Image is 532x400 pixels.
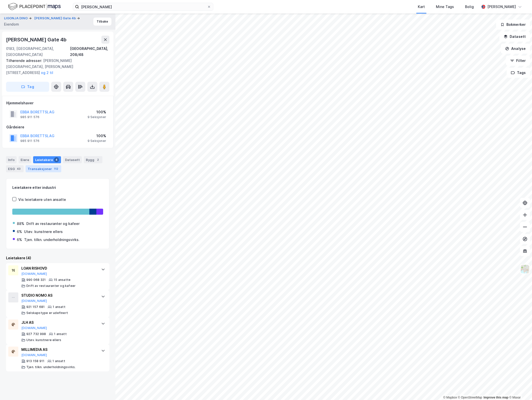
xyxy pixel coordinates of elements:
[6,255,109,261] div: Leietakere (4)
[19,156,31,163] div: Eiere
[26,284,76,288] div: Drift av restauranter og kafeer
[21,299,47,303] button: [DOMAIN_NAME]
[520,264,530,274] img: Z
[458,396,482,399] a: OpenStreetMap
[26,359,44,363] div: 913 158 911
[21,265,96,271] div: LOAN RISHOVD
[501,44,530,54] button: Analyse
[465,4,474,10] div: Bolig
[6,46,70,58] div: 0183, [GEOGRAPHIC_DATA], [GEOGRAPHIC_DATA]
[54,332,67,336] div: 1 ansatt
[33,156,61,163] div: Leietakere
[21,292,96,298] div: STUDIO NOMO AS
[95,157,100,162] div: 2
[6,124,109,130] div: Gårdeiere
[26,278,46,282] div: 990 068 321
[88,133,106,139] div: 100%
[26,332,46,336] div: 927 732 998
[484,396,508,399] a: Improve this map
[26,338,61,342] div: Utøv. kunstnere ellers
[12,185,103,191] div: Leietakere etter industri
[6,156,17,163] div: Info
[16,166,22,171] div: 43
[499,32,530,42] button: Datasett
[6,165,24,172] div: ESG
[84,156,102,163] div: Bygg
[8,2,61,11] img: logo.f888ab2527a4732fd821a326f86c7f29.svg
[26,365,76,369] div: Tjen. tilkn. underholdningsvirks.
[52,359,65,363] div: 1 ansatt
[4,16,29,21] button: LIGONJA DINO
[507,376,532,400] div: Kontrollprogram for chat
[21,353,47,357] button: [DOMAIN_NAME]
[26,305,45,309] div: 921 157 681
[443,396,457,399] a: Mapbox
[70,46,109,58] div: [GEOGRAPHIC_DATA], 208/48
[4,21,19,27] div: Eiendom
[88,115,106,119] div: 9 Seksjoner
[20,115,39,119] div: 985 911 576
[24,229,63,235] div: Utøv. kunstnere ellers
[88,109,106,115] div: 100%
[436,4,454,10] div: Mine Tags
[6,58,105,76] div: [PERSON_NAME][GEOGRAPHIC_DATA], [PERSON_NAME][STREET_ADDRESS]
[17,221,24,227] div: 88%
[17,237,22,243] div: 6%
[6,100,109,106] div: Hjemmelshaver
[21,347,96,353] div: MILLIMEDIA AS
[53,305,65,309] div: 1 ansatt
[506,56,530,66] button: Filter
[26,221,80,227] div: Drift av restauranter og kafeer
[79,3,207,11] input: Søk på adresse, matrikkel, gårdeiere, leietakere eller personer
[496,20,530,30] button: Bokmerker
[21,319,96,326] div: JLH AS
[18,197,66,203] div: Vis leietakere uten ansatte
[21,326,47,330] button: [DOMAIN_NAME]
[26,165,61,172] div: Transaksjoner
[487,4,516,10] div: [PERSON_NAME]
[17,229,22,235] div: 6%
[93,18,111,26] button: Tilbake
[6,58,43,63] span: Tilhørende adresser:
[54,278,71,282] div: 15 ansatte
[88,139,106,143] div: 9 Seksjoner
[34,16,77,21] button: [PERSON_NAME] Gate 4b
[26,311,68,315] div: Selskapstype er udefinert
[507,68,530,78] button: Tags
[24,237,80,243] div: Tjen. tilkn. underholdningsvirks.
[20,139,39,143] div: 985 911 576
[418,4,425,10] div: Kart
[54,157,59,162] div: 4
[53,166,59,171] div: 112
[21,272,47,276] button: [DOMAIN_NAME]
[6,82,49,92] button: Tag
[6,36,68,44] div: [PERSON_NAME] Gate 4b
[63,156,82,163] div: Datasett
[507,376,532,400] iframe: Chat Widget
